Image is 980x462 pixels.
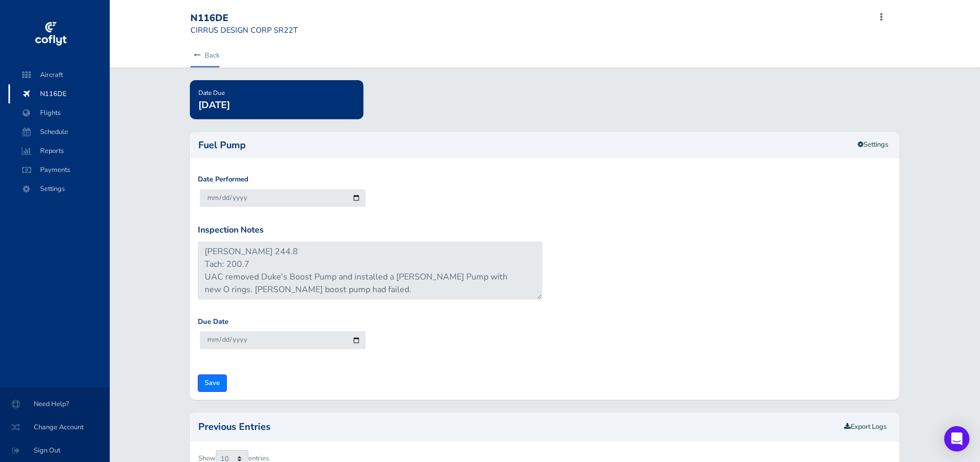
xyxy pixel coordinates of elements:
[844,422,887,431] a: Export Logs
[190,25,298,35] small: CIRRUS DESIGN CORP SR22T
[851,136,895,153] a: Settings
[198,99,230,111] span: [DATE]
[198,89,225,97] span: Date Due
[33,18,68,50] img: coflyt logo
[19,179,99,198] span: Settings
[190,13,298,24] div: N116DE
[19,160,99,179] span: Payments
[13,441,97,460] span: Sign Out
[198,422,840,431] h2: Previous Entries
[944,426,969,451] div: Open Intercom Messenger
[19,122,99,141] span: Schedule
[190,44,219,67] a: Back
[13,394,97,413] span: Need Help?
[13,418,97,437] span: Change Account
[198,316,228,328] label: Due Date
[198,242,542,300] textarea: [PERSON_NAME] 244.8 Tach: 200.7 UAC removed Duke's Boost Pump and installed a [PERSON_NAME] Pump ...
[198,174,248,185] label: Date Performed
[19,141,99,160] span: Reports
[19,65,99,84] span: Aircraft
[198,140,891,150] h2: Fuel Pump
[198,374,227,392] input: Save
[19,103,99,122] span: Flights
[19,84,99,103] span: N116DE
[198,224,264,237] label: Inspection Notes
